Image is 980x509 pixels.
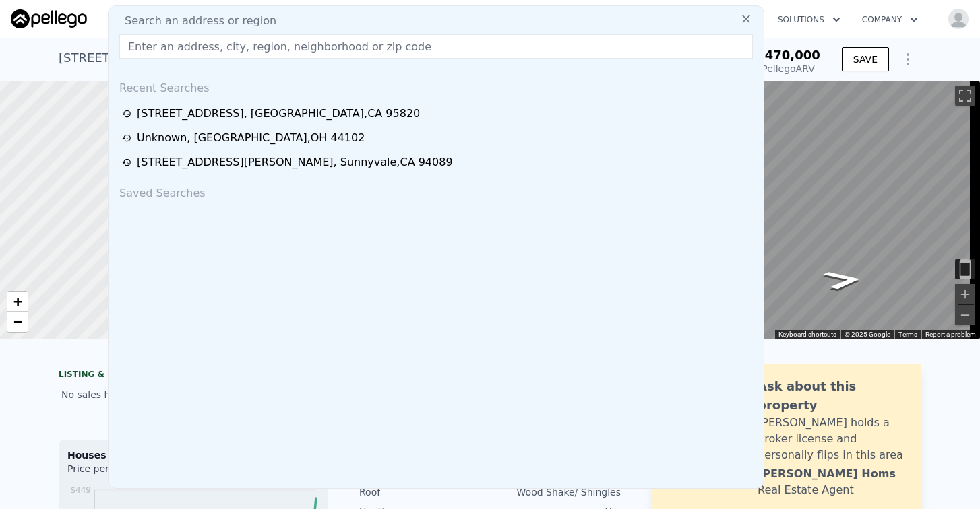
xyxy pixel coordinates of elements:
[114,69,758,102] div: Recent Searches
[758,415,908,463] div: [PERSON_NAME] holds a broker license and personally flips in this area
[119,34,753,59] input: Enter an address, city, region, neighborhood or zip code
[67,448,319,462] div: Houses Median Sale
[122,106,754,122] a: [STREET_ADDRESS], [GEOGRAPHIC_DATA],CA 95820
[59,48,381,67] div: [STREET_ADDRESS] , [GEOGRAPHIC_DATA] , CA 95820
[955,284,975,304] button: Zoom in
[948,8,969,30] img: avatar
[122,130,754,146] a: Unknown, [GEOGRAPHIC_DATA],OH 44102
[845,331,890,338] span: © 2025 Google
[842,47,889,71] button: SAVE
[617,81,980,339] div: Street View
[756,48,820,62] span: $470,000
[137,106,420,122] div: [STREET_ADDRESS] , [GEOGRAPHIC_DATA] , CA 95820
[898,331,917,338] a: Terms
[955,86,975,106] button: Toggle fullscreen view
[359,485,490,499] div: Roof
[955,305,975,325] button: Zoom out
[807,266,880,294] path: Go East, 21st Ave
[13,313,22,330] span: −
[778,330,836,339] button: Keyboard shortcuts
[70,485,91,495] tspan: $449
[617,81,980,339] div: Map
[114,13,276,29] span: Search an address or region
[67,462,193,483] div: Price per Square Foot
[767,7,851,32] button: Solutions
[955,259,975,279] button: Toggle motion tracking
[11,9,87,28] img: Pellego
[7,292,28,312] a: Zoom in
[758,482,854,498] div: Real Estate Agent
[756,62,820,75] div: Pellego ARV
[114,174,758,207] div: Saved Searches
[925,331,976,338] a: Report a problem
[758,377,908,415] div: Ask about this property
[137,130,365,146] div: Unknown , [GEOGRAPHIC_DATA] , OH 44102
[758,466,896,482] div: [PERSON_NAME] Homs
[59,382,328,407] div: No sales history record for this property.
[137,154,453,170] div: [STREET_ADDRESS][PERSON_NAME] , Sunnyvale , CA 94089
[13,293,22,310] span: +
[59,369,328,382] div: LISTING & SALE HISTORY
[851,7,929,32] button: Company
[894,46,921,73] button: Show Options
[490,485,621,499] div: Wood Shake/ Shingles
[122,154,754,170] a: [STREET_ADDRESS][PERSON_NAME], Sunnyvale,CA 94089
[7,312,28,332] a: Zoom out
